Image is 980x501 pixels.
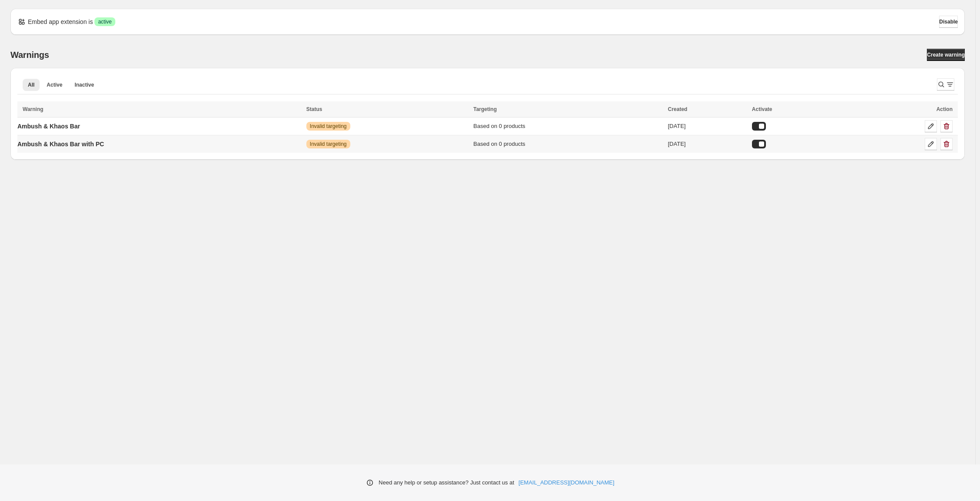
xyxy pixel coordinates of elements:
a: [EMAIL_ADDRESS][DOMAIN_NAME] [519,478,614,487]
span: Targeting [473,106,497,112]
div: [DATE] [668,140,747,148]
span: active [98,18,111,25]
span: Active [47,81,62,88]
p: Embed app extension is [28,17,93,26]
h2: Warnings [10,50,49,60]
span: Disable [939,18,958,25]
p: Ambush & Khaos Bar [17,122,80,131]
a: Ambush & Khaos Bar with PC [17,137,104,151]
span: All [28,81,34,88]
span: Create warning [927,51,965,58]
span: Status [306,106,322,112]
a: Ambush & Khaos Bar [17,119,80,133]
span: Activate [752,106,772,112]
a: Create warning [927,49,965,61]
span: Action [936,106,953,112]
div: Based on 0 products [473,122,663,131]
span: Created [668,106,688,112]
span: Invalid targeting [310,123,347,130]
div: Based on 0 products [473,140,663,148]
span: Warning [23,106,44,112]
button: Disable [939,16,958,28]
span: Inactive [74,81,94,88]
p: Ambush & Khaos Bar with PC [17,140,104,148]
button: Search and filter results [937,78,954,91]
span: Invalid targeting [310,141,347,148]
div: [DATE] [668,122,747,131]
